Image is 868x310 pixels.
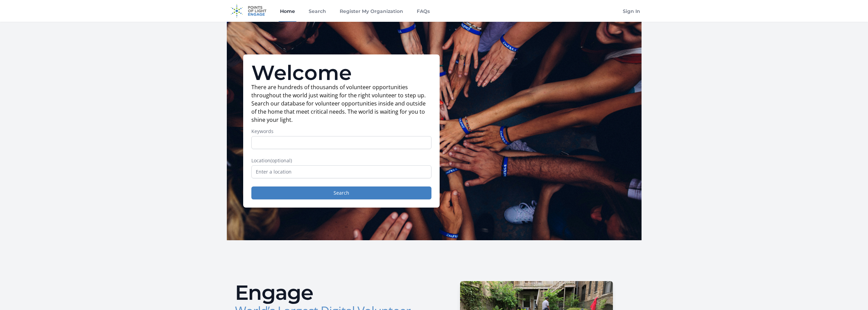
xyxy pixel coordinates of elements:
label: Keywords [251,128,431,135]
span: (optional) [270,157,292,164]
h2: Engage [235,282,429,303]
label: Location [251,157,431,164]
p: There are hundreds of thousands of volunteer opportunities throughout the world just waiting for ... [251,83,431,124]
input: Enter a location [251,165,431,178]
button: Search [251,186,431,199]
h1: Welcome [251,63,431,83]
